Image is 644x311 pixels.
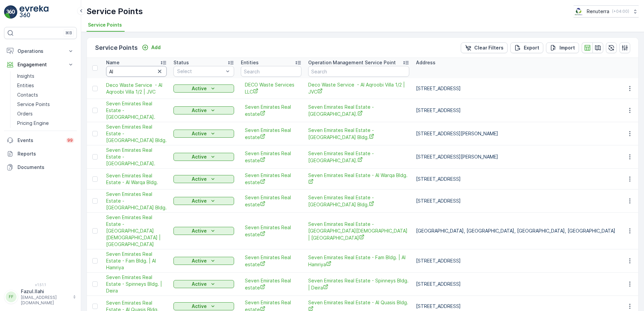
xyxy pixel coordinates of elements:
input: Search [241,66,301,77]
img: logo [4,5,18,19]
p: Active [192,303,207,310]
p: Export [524,44,539,51]
button: Renuterra(+04:00) [574,5,639,18]
p: Reports [18,150,74,157]
button: Add [139,43,163,51]
input: Search [106,66,167,77]
span: Deco Waste Service - Al Aqroobi Villa 1/2 | JVC [106,82,167,95]
button: Active [173,302,234,310]
img: logo_light-DOdMpM7g.png [20,5,49,19]
span: Seven Emirates Real Estate - Al Warqa Bldg. [106,172,167,186]
a: Seven Emirates Real estate [245,127,297,141]
a: Seven Emirates Real Estate - New Qusais Bldg. [106,191,167,211]
p: Fazul.Ilahi [21,288,69,295]
p: Clear Filters [474,44,504,51]
span: Service Points [88,22,122,28]
a: Seven Emirates Real Estate - Fam Bldg. | Al Hamriya [106,251,167,271]
p: Entities [17,82,34,89]
a: Seven Emirates Real estate [245,224,297,238]
p: Operations [18,48,63,55]
a: Seven Emirates Real estate [245,172,297,186]
div: Toggle Row Selected [92,281,98,287]
button: Import [546,42,579,53]
span: Seven Emirates Real Estate - [GEOGRAPHIC_DATA]. [106,100,167,120]
a: Seven Emirates Real estate [245,254,297,268]
button: Engagement [4,58,77,71]
span: Seven Emirates Real Estate - [GEOGRAPHIC_DATA] Bldg. [106,191,167,211]
img: Screenshot_2024-07-26_at_13.33.01.png [574,8,584,15]
button: Active [173,175,234,183]
div: Toggle Row Selected [92,154,98,160]
span: DECO Waste Services LLC [245,81,297,95]
span: Seven Emirates Real Estate - [GEOGRAPHIC_DATA][DEMOGRAPHIC_DATA] | [GEOGRAPHIC_DATA] [308,221,409,241]
p: [EMAIL_ADDRESS][DOMAIN_NAME] [21,295,69,306]
button: Active [173,257,234,265]
p: Import [559,44,575,51]
div: Toggle Row Selected [92,304,98,309]
div: Toggle Row Selected [92,228,98,234]
span: Seven Emirates Real Estate - [GEOGRAPHIC_DATA] Bldg. [308,127,409,141]
a: Seven Emirates Real estate [245,104,297,117]
a: Seven Emirates Real Estate - Fam Masjid | Mirdif [106,214,167,248]
p: 99 [67,138,73,143]
button: Export [510,42,543,53]
div: Toggle Row Selected [92,86,98,91]
a: Service Points [14,100,77,109]
a: Seven Emirates Real estate [245,150,297,164]
a: Contacts [14,90,77,100]
p: Insights [17,73,34,79]
p: Service Points [95,43,138,53]
button: Active [173,84,234,93]
button: Active [173,153,234,161]
div: FF [6,291,17,302]
button: Operations [4,44,77,58]
a: Seven Emirates Real estate [245,277,297,291]
a: Insights [14,71,77,81]
a: Seven Emirates Real Estate - Spinneys Bldg. | Deira [106,274,167,294]
a: Orders [14,109,77,118]
span: Seven Emirates Real Estate - [GEOGRAPHIC_DATA] Bldg. [308,194,409,208]
p: Name [106,59,120,66]
button: Clear Filters [461,42,508,53]
a: Pricing Engine [14,118,77,128]
p: Orders [17,110,33,117]
a: Seven Emirates Real Estate - Al Rafa Bldg. [308,127,409,141]
a: Documents [4,161,77,174]
p: Service Points [17,101,50,108]
p: Active [192,198,207,204]
p: Contacts [17,92,38,98]
a: Seven Emirates Real Estate - Al Hamriya Bldg. [106,147,167,167]
p: Events [18,137,62,144]
a: Seven Emirates Real Estate - New Qusais Bldg. [308,194,409,208]
a: Seven Emirates Real Estate - Spinneys Bldg. | Deira [308,277,409,291]
button: FFFazul.Ilahi[EMAIL_ADDRESS][DOMAIN_NAME] [4,288,77,306]
p: Entities [241,59,259,66]
a: Seven Emirates Real Estate - Al Hamriya Bldg. [308,150,409,164]
p: Pricing Engine [17,120,49,127]
p: ⌘B [65,30,72,36]
div: Toggle Row Selected [92,108,98,113]
input: Search [308,66,409,77]
div: Toggle Row Selected [92,198,98,204]
span: Seven Emirates Real Estate - Al Warqa Bldg. [308,172,409,186]
div: Toggle Row Selected [92,131,98,136]
span: Deco Waste Service - Al Aqroobi Villa 1/2 | JVC [308,81,409,95]
div: Toggle Row Selected [92,176,98,182]
a: Seven Emirates Real Estate - Al Rigga Bldg. [106,100,167,120]
p: Active [192,176,207,182]
a: Reports [4,147,77,161]
a: Seven Emirates Real Estate - Al Rigga Bldg. [308,104,409,117]
a: Seven Emirates Real Estate - Fam Bldg. | Al Hamriya [308,254,409,268]
a: Seven Emirates Real estate [245,194,297,208]
div: Toggle Row Selected [92,258,98,264]
button: Active [173,280,234,288]
span: Seven Emirates Real Estate - [GEOGRAPHIC_DATA] Bldg. [106,124,167,144]
p: Operation Management Service Point [308,59,396,66]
